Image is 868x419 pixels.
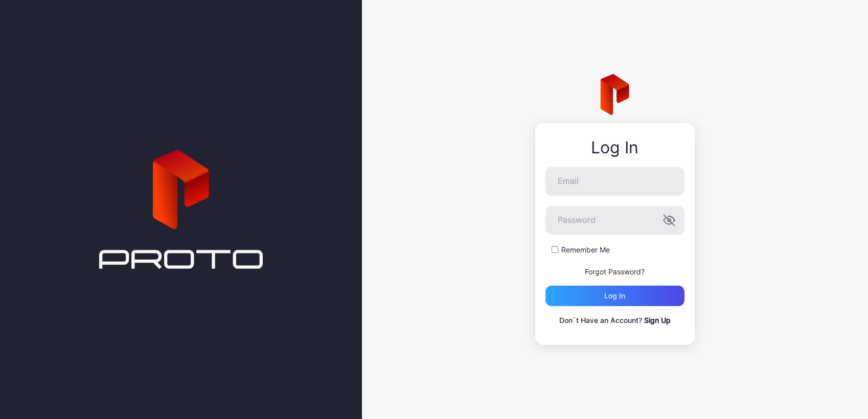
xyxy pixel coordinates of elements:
input: Password [545,206,684,235]
a: Forgot Password? [585,267,645,276]
div: Log in [604,292,625,300]
label: Remember Me [561,245,610,255]
button: Log in [545,286,684,306]
p: Don`t Have an Account? [545,314,684,327]
button: Password [663,214,675,226]
a: Sign Up [644,316,671,324]
div: Log In [545,138,684,157]
input: Email [545,167,684,196]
